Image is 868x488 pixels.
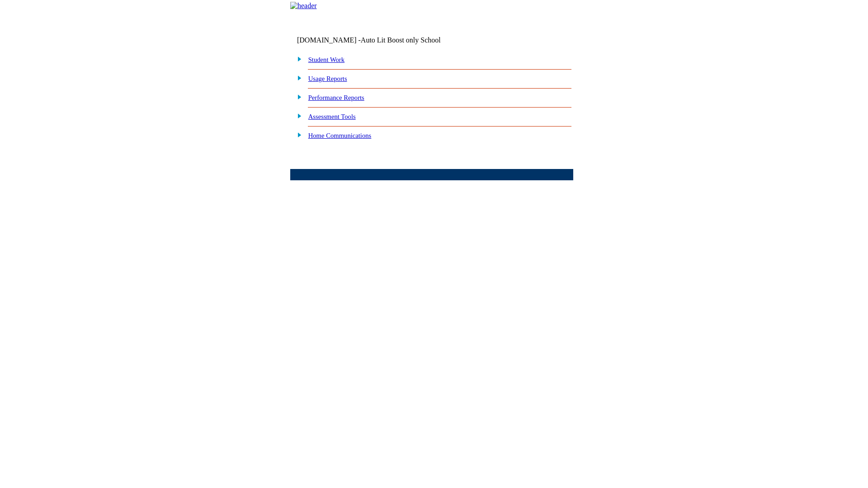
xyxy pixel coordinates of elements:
[308,113,356,120] a: Assessment Tools
[292,55,302,63] img: plus.gif
[308,56,344,63] a: Student Work
[361,36,441,44] nobr: Auto Lit Boost only School
[308,132,372,139] a: Home Communications
[290,2,317,10] img: header
[292,93,302,101] img: plus.gif
[292,131,302,139] img: plus.gif
[308,75,347,82] a: Usage Reports
[292,74,302,82] img: plus.gif
[292,112,302,120] img: plus.gif
[308,94,364,101] a: Performance Reports
[297,36,463,44] td: [DOMAIN_NAME] -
